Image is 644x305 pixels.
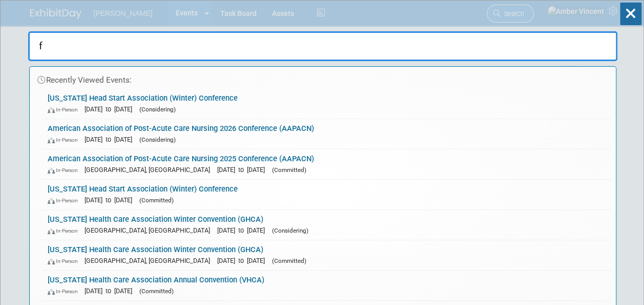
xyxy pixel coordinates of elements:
span: (Considering) [272,227,308,234]
span: In-Person [48,167,82,174]
a: American Association of Post-Acute Care Nursing 2026 Conference (AAPACN) In-Person [DATE] to [DAT... [43,119,611,149]
a: American Association of Post-Acute Care Nursing 2025 Conference (AAPACN) In-Person [GEOGRAPHIC_DA... [43,149,611,179]
span: (Considering) [139,136,176,143]
span: (Committed) [139,197,174,204]
span: (Committed) [139,288,174,295]
span: (Committed) [272,257,306,264]
a: [US_STATE] Health Care Association Annual Convention (VHCA) In-Person [DATE] to [DATE] (Committed) [43,271,611,300]
span: (Committed) [272,166,306,174]
span: [DATE] to [DATE] [217,257,270,264]
span: [DATE] to [DATE] [85,105,137,113]
span: In-Person [48,258,82,264]
span: In-Person [48,106,82,113]
a: [US_STATE] Head Start Association (Winter) Conference In-Person [DATE] to [DATE] (Committed) [43,180,611,209]
input: Search for Events or People... [28,31,617,61]
a: [US_STATE] Health Care Association Winter Convention (GHCA) In-Person [GEOGRAPHIC_DATA], [GEOGRAP... [43,210,611,240]
span: [DATE] to [DATE] [217,226,270,234]
span: [DATE] to [DATE] [217,166,270,174]
span: [DATE] to [DATE] [85,287,137,295]
span: [GEOGRAPHIC_DATA], [GEOGRAPHIC_DATA] [85,226,215,234]
span: In-Person [48,227,82,234]
span: [GEOGRAPHIC_DATA], [GEOGRAPHIC_DATA] [85,166,215,174]
span: [GEOGRAPHIC_DATA], [GEOGRAPHIC_DATA] [85,257,215,264]
div: Recently Viewed Events: [35,67,611,89]
a: [US_STATE] Head Start Association (Winter) Conference In-Person [DATE] to [DATE] (Considering) [43,89,611,119]
span: (Considering) [139,106,176,113]
span: [DATE] to [DATE] [85,196,137,204]
span: In-Person [48,137,82,143]
span: In-Person [48,288,82,295]
span: In-Person [48,197,82,204]
a: [US_STATE] Health Care Association Winter Convention (GHCA) In-Person [GEOGRAPHIC_DATA], [GEOGRAP... [43,240,611,270]
span: [DATE] to [DATE] [85,136,137,143]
